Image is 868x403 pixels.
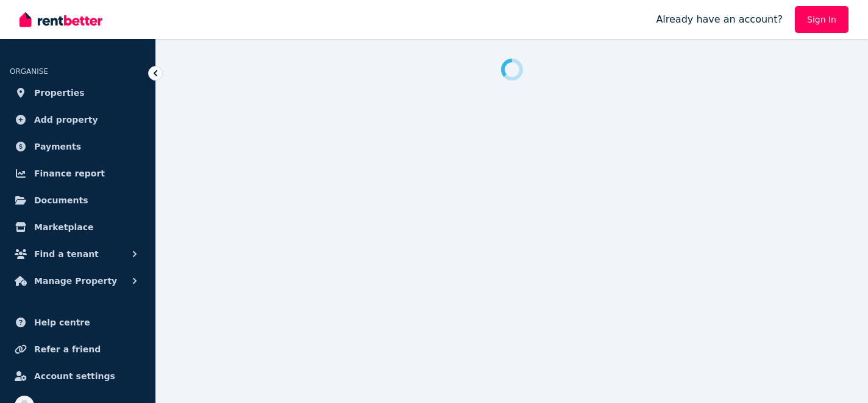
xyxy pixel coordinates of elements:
span: Finance report [34,166,105,181]
a: Documents [10,188,146,212]
a: Marketplace [10,215,146,239]
a: Payments [10,134,146,159]
span: Payments [34,139,81,154]
span: Add property [34,112,98,127]
a: Sign In [795,6,848,33]
span: Help centre [34,315,90,330]
a: Refer a friend [10,337,146,361]
span: Marketplace [34,220,93,234]
a: Properties [10,81,146,105]
span: Account settings [34,369,115,383]
span: Manage Property [34,274,117,288]
span: Refer a friend [34,342,101,357]
a: Help centre [10,310,146,335]
a: Add property [10,107,146,132]
span: ORGANISE [10,67,48,76]
button: Manage Property [10,269,146,293]
span: Already have an account? [656,12,783,27]
span: Properties [34,85,85,100]
img: RentBetter [20,10,102,29]
a: Account settings [10,364,146,388]
span: Documents [34,193,88,208]
a: Finance report [10,161,146,186]
span: Find a tenant [34,247,99,261]
button: Find a tenant [10,242,146,266]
